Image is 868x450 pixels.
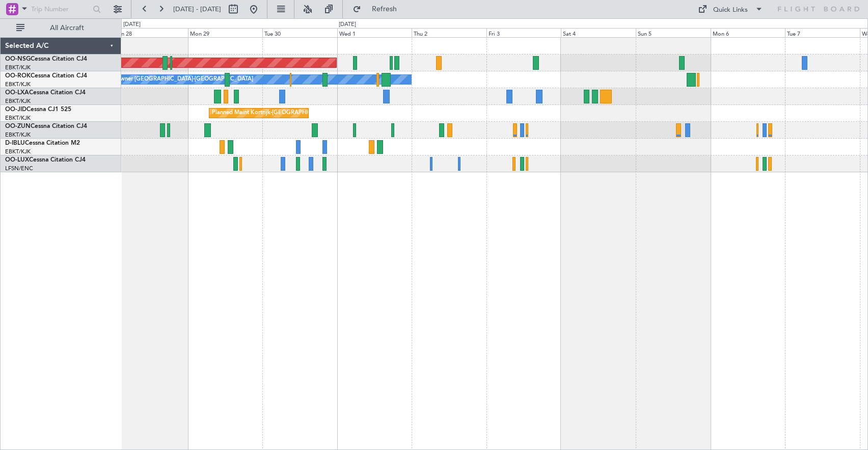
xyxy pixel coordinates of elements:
[123,20,141,29] div: [DATE]
[486,28,561,37] div: Fri 3
[5,114,31,122] a: EBKT/KJK
[5,97,31,105] a: EBKT/KJK
[212,105,331,121] div: Planned Maint Kortrijk-[GEOGRAPHIC_DATA]
[339,20,356,29] div: [DATE]
[713,5,748,15] div: Quick Links
[5,123,31,129] span: OO-ZUN
[11,20,111,36] button: All Aircraft
[173,5,221,14] span: [DATE] - [DATE]
[5,56,31,62] span: OO-NSG
[5,90,86,96] a: OO-LXACessna Citation CJ4
[5,157,29,163] span: OO-LUX
[5,64,31,71] a: EBKT/KJK
[5,81,31,88] a: EBKT/KJK
[5,123,87,129] a: OO-ZUNCessna Citation CJ4
[26,24,107,32] span: All Aircraft
[5,73,31,79] span: OO-ROK
[5,107,71,113] a: OO-JIDCessna CJ1 525
[5,131,31,139] a: EBKT/KJK
[348,1,409,17] button: Refresh
[337,28,412,37] div: Wed 1
[5,56,87,62] a: OO-NSGCessna Citation CJ4
[5,140,80,146] a: D-IBLUCessna Citation M2
[5,107,26,113] span: OO-JID
[693,1,768,17] button: Quick Links
[5,90,29,96] span: OO-LXA
[711,28,785,37] div: Mon 6
[5,165,33,172] a: LFSN/ENC
[116,72,253,87] div: Owner [GEOGRAPHIC_DATA]-[GEOGRAPHIC_DATA]
[5,140,25,146] span: D-IBLU
[412,28,486,37] div: Thu 2
[5,73,87,79] a: OO-ROKCessna Citation CJ4
[31,2,90,17] input: Trip Number
[188,28,263,37] div: Mon 29
[561,28,636,37] div: Sat 4
[636,28,711,37] div: Sun 5
[5,148,31,155] a: EBKT/KJK
[363,6,406,13] span: Refresh
[785,28,860,37] div: Tue 7
[113,28,188,37] div: Sun 28
[262,28,337,37] div: Tue 30
[5,157,86,163] a: OO-LUXCessna Citation CJ4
